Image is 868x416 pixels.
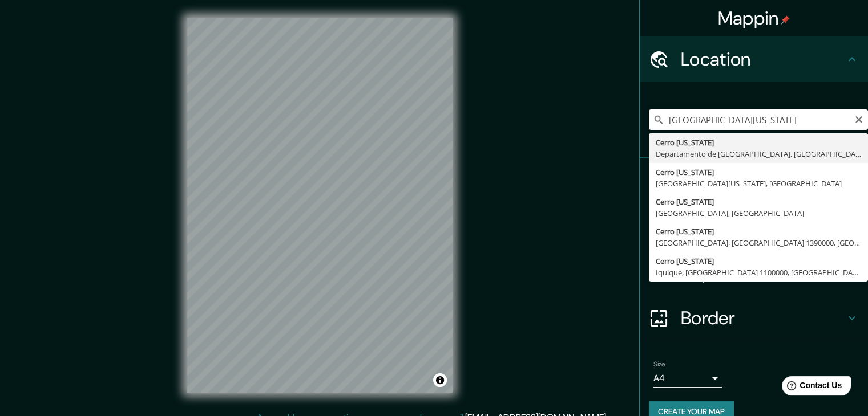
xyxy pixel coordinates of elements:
div: [GEOGRAPHIC_DATA], [GEOGRAPHIC_DATA] [656,207,861,219]
div: Location [640,36,868,82]
button: Clear [854,113,863,124]
h4: Mappin [718,7,790,30]
div: Cerro [US_STATE] [656,137,861,148]
h4: Layout [681,261,845,284]
div: [GEOGRAPHIC_DATA], [GEOGRAPHIC_DATA] 1390000, [GEOGRAPHIC_DATA] [656,237,861,248]
div: Cerro [US_STATE] [656,226,861,237]
canvas: Map [187,18,453,393]
div: [GEOGRAPHIC_DATA][US_STATE], [GEOGRAPHIC_DATA] [656,178,861,189]
label: Size [653,360,665,369]
div: Cerro [US_STATE] [656,196,861,207]
div: Style [640,204,868,250]
div: Departamento de [GEOGRAPHIC_DATA], [GEOGRAPHIC_DATA] [656,148,861,160]
img: pin-icon.png [781,15,790,25]
div: Cerro [US_STATE] [656,255,861,267]
div: Border [640,295,868,341]
h4: Location [681,48,845,71]
div: Layout [640,250,868,295]
div: A4 [653,369,722,388]
h4: Border [681,307,845,329]
input: Pick your city or area [649,109,868,130]
iframe: Help widget launcher [766,372,855,403]
button: Toggle attribution [433,373,447,387]
div: Cerro [US_STATE] [656,166,861,178]
div: Iquique, [GEOGRAPHIC_DATA] 1100000, [GEOGRAPHIC_DATA] [656,267,861,278]
div: Pins [640,158,868,204]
